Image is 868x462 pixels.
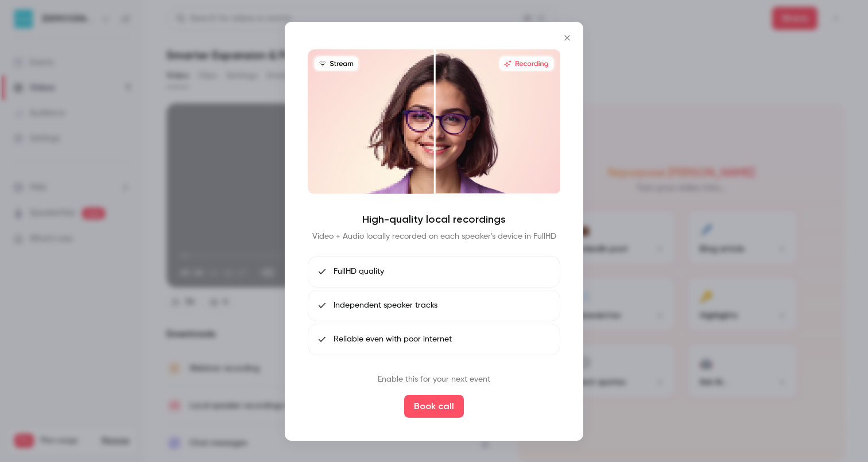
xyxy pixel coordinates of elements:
[312,231,556,242] p: Video + Audio locally recorded on each speaker's device in FullHD
[334,300,437,312] span: Independent speaker tracks
[404,395,464,418] button: Book call
[556,26,579,49] button: Close
[378,374,490,386] p: Enable this for your next event
[334,266,384,278] span: FullHD quality
[362,212,506,226] h4: High-quality local recordings
[334,333,452,345] span: Reliable even with poor internet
